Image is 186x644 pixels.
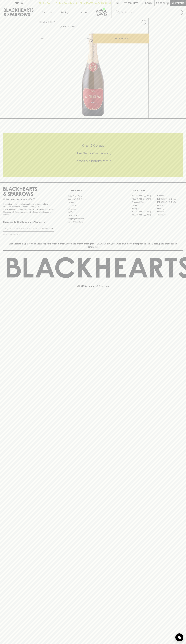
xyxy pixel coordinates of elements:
a: Elwood [132,204,157,207]
button: SUBSCRIBE [41,226,54,231]
p: Login [145,2,152,5]
a: Fitzroy North [132,207,157,210]
p: Subscribe to The Blackhearts Newsletter [3,220,54,224]
p: SUBSCRIBE [42,227,53,230]
a: Business & Bulk Gifting [68,198,119,201]
a: [GEOGRAPHIC_DATA] [132,197,157,201]
a: Gift Cards [68,207,119,210]
p: Blackhearts & Sparrows acknowledges the traditional Custodians of land throughout [GEOGRAPHIC_DAT... [5,242,181,248]
input: e.g. jane@blackheartsandsparrows.com.au [5,226,41,231]
a: Geelong [157,207,183,210]
h5: Uber Same-Day Delivery [3,151,183,155]
a: [GEOGRAPHIC_DATA] [157,197,183,201]
button: Add to wishlist [140,19,147,26]
p: OUR STORES [132,189,183,192]
a: Fitzroy [157,204,183,207]
a: Tastings [56,6,74,18]
a: FAQ's [68,211,119,214]
a: Terms & Conditions [68,220,119,223]
input: Try "Pinot noir" [121,10,181,15]
a: HOME [39,21,46,23]
div: Call to action block [3,133,183,177]
p: Stores [80,11,87,14]
a: Braddon [157,194,183,197]
p: 0 [167,2,168,4]
p: Tastings [61,11,69,14]
a: [GEOGRAPHIC_DATA] [132,194,157,197]
a: Shipping Information [68,217,119,220]
button: Add to wishlist [60,25,77,28]
a: [GEOGRAPHIC_DATA] [157,201,183,204]
a: Careers [68,201,119,204]
img: 2670.png [37,27,149,118]
a: Thornbury [157,213,183,217]
p: Sibling owned and run since [DATE] [3,198,54,201]
p: It is against the law to sell or supply alcohol to, or to obtain alcohol on behalf of a person un... [3,203,54,216]
a: Contact Us [68,204,119,207]
a: Brunswick West [132,201,157,204]
a: Privacy Policy [68,214,119,217]
img: bubble-icon [178,636,181,639]
p: Shop [42,11,47,14]
button: Shop [37,6,56,18]
strong: Liquor License #32064953 [29,208,54,210]
a: [GEOGRAPHIC_DATA] [132,213,157,217]
p: FIND US [14,2,23,5]
p: $0.00 [156,2,162,5]
p: Checkout [172,2,184,5]
h5: Click & Collect [3,143,183,148]
p: ADD TO CART [114,37,128,40]
p: OTHER AREAS [68,189,119,192]
p: Wishlist [128,2,138,5]
a: Bottle Drop FAQ's [68,194,119,197]
a: Prahran [157,210,183,213]
a: [GEOGRAPHIC_DATA] [132,210,157,213]
a: SHOP [48,21,53,23]
p: We will never spam you [3,233,54,236]
h5: Across Melbourne Metro [3,159,183,163]
button: ADD TO CART [93,34,149,43]
a: Stores [74,6,93,18]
